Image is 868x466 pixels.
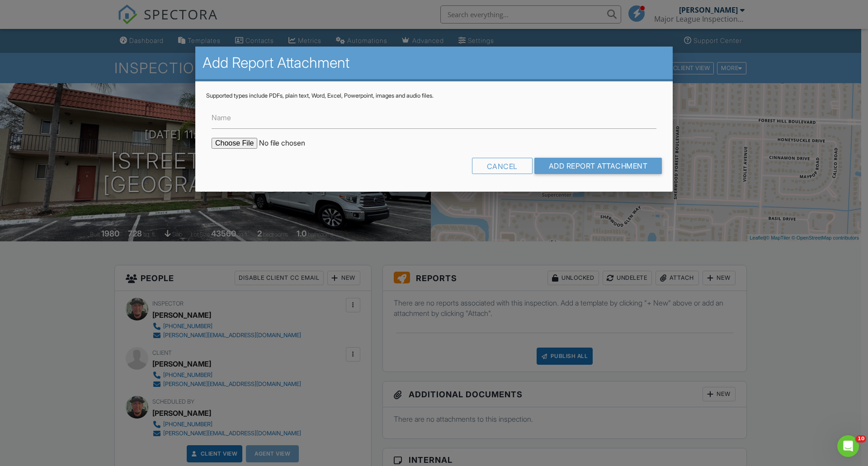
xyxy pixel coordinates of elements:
label: Name [212,113,231,122]
div: Supported types include PDFs, plain text, Word, Excel, Powerpoint, images and audio files. [206,92,662,99]
iframe: Intercom live chat [837,435,859,457]
h2: Add Report Attachment [203,54,665,72]
span: 10 [856,435,866,442]
input: Add Report Attachment [534,158,662,174]
div: Cancel [472,158,533,174]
